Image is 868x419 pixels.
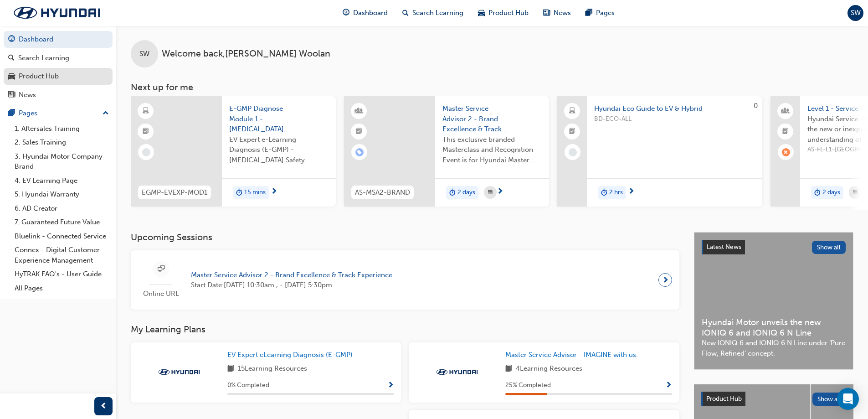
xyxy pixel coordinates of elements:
[706,395,742,403] span: Product Hub
[837,388,859,410] div: Open Intercom Messenger
[142,148,150,156] span: learningRecordVerb_NONE-icon
[402,7,409,19] span: search-icon
[4,50,113,67] a: Search Learning
[142,187,207,198] span: EGMP-EVEXP-MOD1
[505,351,638,359] span: Master Service Advisor - IMAGINE with us.
[662,274,669,286] span: next-icon
[8,36,15,44] span: guage-icon
[601,187,607,199] span: duration-icon
[11,150,113,174] a: 3. Hyundai Motor Company Brand
[229,103,329,134] span: E-GMP Diagnose Module 1 - [MEDICAL_DATA] Safety
[822,187,840,198] span: 2 days
[497,188,503,196] span: next-icon
[457,187,475,198] span: 2 days
[4,87,113,103] a: News
[19,108,37,119] div: Pages
[162,49,330,59] span: Welcome back , [PERSON_NAME] Woolan
[628,188,635,196] span: next-icon
[100,401,107,412] span: prev-icon
[8,54,15,62] span: search-icon
[138,258,672,303] a: Online URLMaster Service Advisor 2 - Brand Excellence & Track ExperienceStart Date:[DATE] 10:30am...
[707,243,741,251] span: Latest News
[488,8,529,18] span: Product Hub
[4,68,113,85] a: Product Hub
[355,148,364,156] span: learningRecordVerb_ENROLL-icon
[8,109,15,118] span: pages-icon
[8,91,15,99] span: news-icon
[586,7,592,19] span: pages-icon
[449,187,456,199] span: duration-icon
[5,3,109,22] a: Trak
[694,232,853,370] a: Latest NewsShow allHyundai Motor unveils the new IONIQ 6 and IONIQ 6 N LineNew IONIQ 6 and IONIQ ...
[557,96,762,207] a: 0Hyundai Eco Guide to EV & HybridBD-ECO-ALLduration-icon2 hrs
[139,49,149,59] span: SW
[442,103,542,134] span: Master Service Advisor 2 - Brand Excellence & Track Experience
[191,280,392,290] span: Start Date: [DATE] 10:30am , - [DATE] 5:30pm
[143,126,149,138] span: booktick-icon
[11,202,113,216] a: 6. AD Creator
[103,108,109,119] span: up-icon
[554,8,571,18] span: News
[355,187,410,198] span: AS-MSA2-BRAND
[812,241,846,254] button: Show all
[4,29,113,105] button: DashboardSearch LearningProduct HubNews
[154,367,204,377] img: Trak
[516,363,582,375] span: 4 Learning Resources
[412,8,463,18] span: Search Learning
[343,7,349,19] span: guage-icon
[238,363,307,375] span: 15 Learning Resources
[395,4,471,22] a: search-iconSearch Learning
[353,8,388,18] span: Dashboard
[442,134,542,166] span: This exclusive branded Masterclass and Recognition Event is for Hyundai Master Service Advisors w...
[19,71,59,82] div: Product Hub
[578,4,622,22] a: pages-iconPages
[596,8,615,18] span: Pages
[782,105,789,117] span: people-icon
[432,367,482,377] img: Trak
[227,350,356,360] a: EV Expert eLearning Diagnosis (E-GMP)
[4,105,113,122] button: Pages
[851,8,861,18] span: SW
[594,103,755,114] span: Hyundai Eco Guide to EV & Hybrid
[471,4,536,22] a: car-iconProduct Hub
[594,114,755,124] span: BD-ECO-ALL
[569,148,577,156] span: learningRecordVerb_NONE-icon
[569,126,575,138] span: booktick-icon
[227,380,269,391] span: 0 % Completed
[387,382,394,390] span: Show Progress
[702,317,846,338] span: Hyundai Motor unveils the new IONIQ 6 and IONIQ 6 N Line
[11,215,113,229] a: 7. Guaranteed Future Value
[236,187,242,199] span: duration-icon
[665,380,672,391] button: Show Progress
[814,187,821,199] span: duration-icon
[131,232,679,243] h3: Upcoming Sessions
[191,270,392,280] span: Master Service Advisor 2 - Brand Excellence & Track Experience
[131,96,336,207] a: EGMP-EVEXP-MOD1E-GMP Diagnose Module 1 - [MEDICAL_DATA] SafetyEV Expert e-Learning Diagnosis (E-G...
[847,5,863,21] button: SW
[11,135,113,150] a: 2. Sales Training
[356,105,362,117] span: learningResourceType_INSTRUCTOR_LED-icon
[335,4,395,22] a: guage-iconDashboard
[853,187,858,198] span: calendar-icon
[11,267,113,281] a: HyTRAK FAQ's - User Guide
[505,363,512,375] span: book-icon
[143,105,149,117] span: learningResourceType_ELEARNING-icon
[18,53,69,63] div: Search Learning
[701,392,846,406] a: Product HubShow all
[782,126,789,138] span: booktick-icon
[702,338,846,358] span: New IONIQ 6 and IONIQ 6 N Line under ‘Pure Flow, Refined’ concept.
[8,72,15,81] span: car-icon
[812,393,847,406] button: Show all
[11,187,113,202] a: 5. Hyundai Warranty
[11,243,113,267] a: Connex - Digital Customer Experience Management
[356,126,362,138] span: booktick-icon
[505,380,551,391] span: 25 % Completed
[702,240,846,254] a: Latest NewsShow all
[227,351,353,359] span: EV Expert eLearning Diagnosis (E-GMP)
[116,82,868,93] h3: Next up for me
[11,281,113,295] a: All Pages
[344,96,549,207] a: AS-MSA2-BRANDMaster Service Advisor 2 - Brand Excellence & Track ExperienceThis exclusive branded...
[505,350,642,360] a: Master Service Advisor - IMAGINE with us.
[4,31,113,48] a: Dashboard
[543,7,550,19] span: news-icon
